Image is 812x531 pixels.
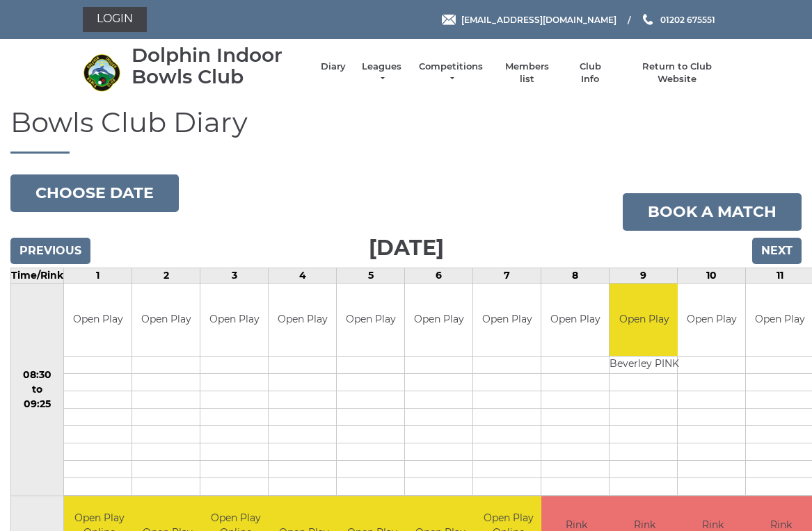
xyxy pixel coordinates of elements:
td: 6 [405,268,473,283]
td: Open Play [200,284,268,357]
td: Open Play [337,284,404,357]
td: Open Play [610,284,679,357]
img: Dolphin Indoor Bowls Club [83,54,121,92]
td: Open Play [541,284,609,357]
a: Return to Club Website [624,60,729,85]
td: 3 [200,268,269,283]
td: Open Play [64,284,132,357]
div: Dolphin Indoor Bowls Club [132,44,307,88]
a: Book a match [623,193,802,231]
button: Choose date [10,174,179,212]
td: Beverley PINK [610,357,679,374]
input: Next [752,238,802,264]
a: Leagues [360,60,404,85]
a: Competitions [417,60,484,85]
img: Phone us [643,14,653,25]
img: Email [442,15,456,25]
a: Login [83,7,147,32]
span: [EMAIL_ADDRESS][DOMAIN_NAME] [461,14,616,24]
td: 10 [678,268,746,283]
td: 5 [337,268,405,283]
a: Diary [321,60,346,73]
td: Open Play [473,284,541,357]
a: Email [EMAIL_ADDRESS][DOMAIN_NAME] [442,13,616,26]
td: 9 [610,268,678,283]
h1: Bowls Club Diary [10,107,802,154]
a: Club Info [570,60,610,85]
td: Open Play [405,284,472,357]
td: Time/Rink [11,268,64,283]
input: Previous [10,238,90,264]
td: Open Play [269,284,336,357]
td: 8 [541,268,610,283]
a: Members list [498,60,556,85]
td: 7 [473,268,541,283]
a: Phone us 01202 675551 [641,13,715,26]
td: Open Play [132,284,200,357]
td: 1 [64,268,132,283]
td: 08:30 to 09:25 [11,283,64,496]
td: 2 [132,268,200,283]
td: 4 [269,268,337,283]
span: 01202 675551 [660,14,715,24]
td: Open Play [678,284,745,357]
